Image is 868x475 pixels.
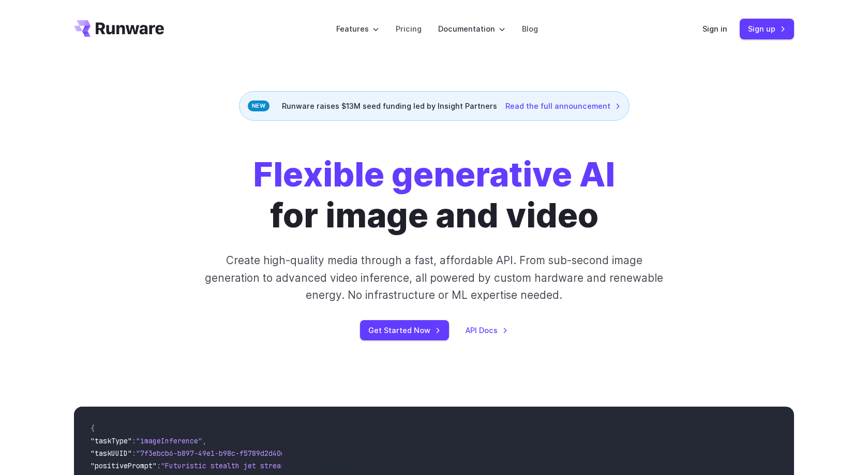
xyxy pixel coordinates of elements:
[522,23,538,35] a: Blog
[74,20,164,37] a: Go to /
[91,436,132,445] span: "taskType"
[91,461,157,470] span: "positivePrompt"
[204,252,665,304] p: Create high-quality media through a fast, affordable API. From sub-second image generation to adv...
[466,324,508,336] a: API Docs
[202,436,206,445] span: ,
[253,154,615,235] h1: for image and video
[438,23,505,35] label: Documentation
[136,436,202,445] span: "imageInference"
[161,461,537,470] span: "Futuristic stealth jet streaking through a neon-lit cityscape with glowing purple exhaust"
[132,436,136,445] span: :
[91,424,95,433] span: {
[157,461,161,470] span: :
[136,449,293,458] span: "7f3ebcb6-b897-49e1-b98c-f5789d2d40d7"
[91,449,132,458] span: "taskUUID"
[253,153,615,195] strong: Flexible generative AI
[132,449,136,458] span: :
[702,23,727,35] a: Sign in
[239,91,630,121] div: Runware raises $13M seed funding led by Insight Partners
[740,19,794,39] a: Sign up
[396,23,422,35] a: Pricing
[336,23,379,35] label: Features
[505,100,621,112] a: Read the full announcement
[360,320,449,340] a: Get Started Now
